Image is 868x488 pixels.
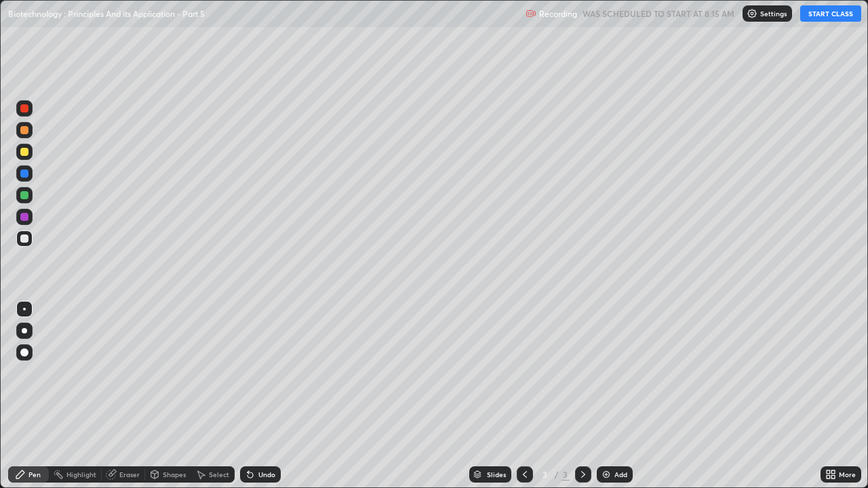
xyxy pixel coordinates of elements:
h5: WAS SCHEDULED TO START AT 8:15 AM [583,7,734,20]
img: recording.375f2c34.svg [526,8,536,19]
div: / [555,470,559,479]
p: Recording [539,9,577,19]
div: 3 [538,470,552,479]
img: add-slide-button [601,469,612,480]
button: START CLASS [800,5,861,22]
div: Select [209,471,229,478]
p: Settings [760,10,787,17]
img: class-settings-icons [747,8,757,19]
div: 3 [561,468,570,481]
div: Eraser [119,471,140,478]
div: Undo [258,471,275,478]
div: Add [614,471,627,478]
p: Biotechnology : Principles And its Application - Part 5 [8,8,205,19]
div: Pen [28,471,41,478]
div: More [839,471,856,478]
div: Shapes [163,471,186,478]
div: Highlight [66,471,96,478]
div: Slides [487,471,506,478]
